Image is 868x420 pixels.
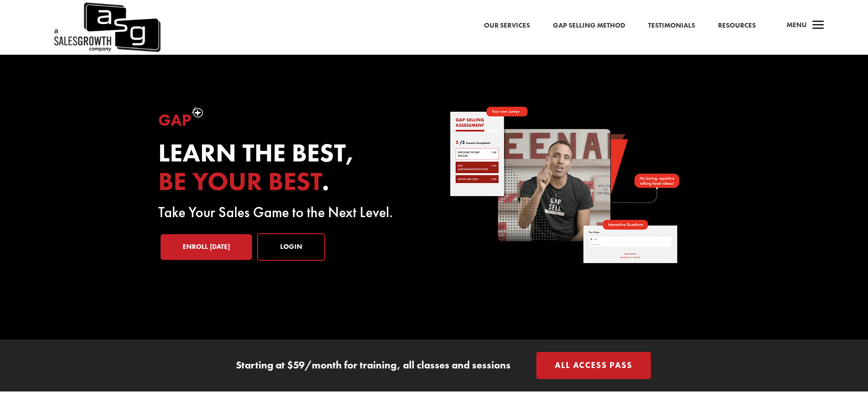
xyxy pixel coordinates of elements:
a: Testimonials [648,20,695,32]
span: Gap [158,109,191,131]
a: Gap Selling Method [553,20,625,32]
a: All Access Pass [536,352,651,379]
p: Take Your Sales Game to the Next Level. [158,207,419,218]
span: be your best [158,165,322,198]
a: Resources [718,20,756,32]
span: Menu [787,20,807,29]
a: Our Services [484,20,530,32]
img: plus-symbol-white [192,107,203,117]
a: Login [257,233,325,261]
img: self-paced-sales-course-online [449,107,679,263]
span: a [809,17,828,35]
a: Enroll [DATE] [161,234,252,260]
h2: Learn the best, . [158,139,419,200]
